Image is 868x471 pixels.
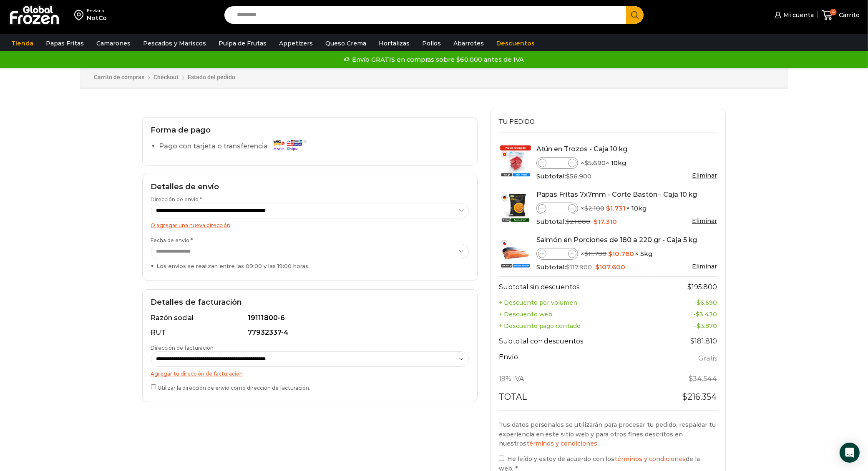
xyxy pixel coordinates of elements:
[536,190,697,198] a: Papas Fritas 7x7mm - Corte Bastón - Caja 10 kg
[87,8,107,14] div: Enviar a
[536,217,717,226] div: Subtotal:
[830,9,837,15] span: 4
[546,249,568,259] input: Product quantity
[585,250,607,258] bdi: 11.790
[499,276,656,297] th: Subtotal sin descuentos
[566,172,592,180] bdi: 56.900
[151,126,469,135] h2: Forma de pago
[321,35,370,51] a: Queso Crema
[585,204,589,212] span: $
[151,313,247,323] div: Razón social
[499,351,656,370] th: Envío
[697,299,700,306] span: $
[151,383,469,391] label: Utilizar la dirección de envío como dirección de facturación.
[151,183,469,192] h2: Detalles de envío
[698,353,717,365] label: Gratis
[499,456,504,461] input: He leído y estoy de acuerdo con lostérminos y condicionesde la web. *
[566,263,570,271] span: $
[536,203,717,214] div: × × 10kg
[499,308,656,320] th: + Descuento web
[151,384,156,390] input: Utilizar la dirección de envío como dirección de facturación.
[692,217,717,225] a: Eliminar
[87,14,107,22] div: NotCo
[609,250,634,258] bdi: 10.760
[139,35,210,51] a: Pescados y Mariscos
[626,6,644,24] button: Search button
[697,322,700,330] span: $
[214,35,271,51] a: Pulpa de Frutas
[697,322,717,330] bdi: 3.870
[151,351,469,367] select: Dirección de facturación
[536,145,628,153] a: Atún en Trozos - Caja 10 kg
[546,203,568,213] input: Product quantity
[42,35,88,51] a: Papas Fritas
[682,392,717,402] bdi: 216.354
[606,204,626,212] bdi: 1.731
[151,196,469,218] label: Dirección de envío *
[151,298,469,307] h2: Detalles de facturación
[689,375,717,383] span: 34.544
[696,311,699,318] span: $
[546,158,568,168] input: Product quantity
[609,250,613,258] span: $
[151,203,469,218] select: Dirección de envío *
[697,299,717,306] bdi: 6.690
[837,11,860,19] span: Carrito
[781,11,814,19] span: Mi cuenta
[822,5,860,25] a: 4 Carrito
[696,311,717,318] bdi: 3.430
[536,172,717,181] div: Subtotal:
[499,369,656,388] th: 19% IVA
[418,35,445,51] a: Pollos
[566,263,592,271] bdi: 117.900
[499,388,656,410] th: Total
[772,7,813,23] a: Mi cuenta
[536,248,717,260] div: × × 5kg
[566,218,570,225] span: $
[92,35,135,51] a: Camarones
[499,320,656,332] th: + Descuento pago contado
[74,8,87,22] img: address-field-icon.svg
[375,35,414,51] a: Hortalizas
[151,222,231,228] a: O agregar una nueva dirección
[248,313,464,323] div: 19111800-6
[692,172,717,179] a: Eliminar
[151,344,469,367] label: Dirección de facturación
[159,139,311,154] label: Pago con tarjeta o transferencia
[585,250,589,258] span: $
[585,204,605,212] bdi: 2.100
[594,218,598,225] span: $
[690,337,717,345] bdi: 181.810
[656,308,717,320] td: -
[656,320,717,332] td: -
[151,328,247,338] div: RUT
[499,297,656,308] th: + Descuento por volumen
[690,337,694,345] span: $
[682,392,687,402] span: $
[248,328,464,338] div: 77932337-4
[689,375,693,383] span: $
[499,420,717,448] p: Tus datos personales se utilizarán para procesar tu pedido, respaldar tu experiencia en este siti...
[606,204,611,212] span: $
[499,117,535,126] span: Tu pedido
[151,237,469,270] label: Fecha de envío *
[566,218,591,225] bdi: 21.000
[94,73,144,82] a: Carrito de compras
[692,263,717,270] a: Eliminar
[449,35,488,51] a: Abarrotes
[656,297,717,308] td: -
[536,236,697,244] a: Salmón en Porciones de 180 a 220 gr - Caja 5 kg
[536,263,717,272] div: Subtotal:
[566,172,570,180] span: $
[594,218,617,225] bdi: 17.310
[585,159,589,167] span: $
[492,35,539,51] a: Descuentos
[536,157,717,169] div: × × 10kg
[526,440,598,447] a: términos y condiciones
[596,263,600,271] span: $
[585,159,606,167] bdi: 5.690
[151,371,243,377] a: Agregar tu dirección de facturación
[7,35,38,51] a: Tienda
[151,244,469,259] select: Fecha de envío * Los envíos se realizan entre las 09:00 y las 19:00 horas.
[596,263,626,271] bdi: 107.600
